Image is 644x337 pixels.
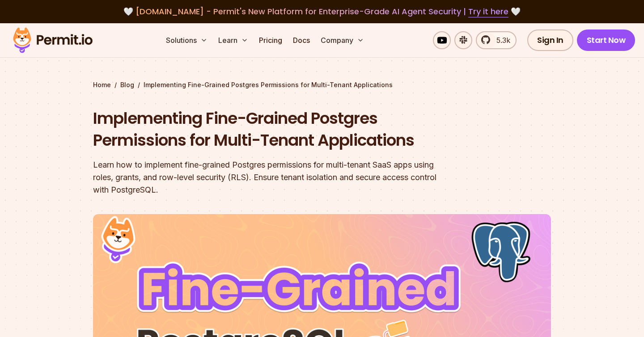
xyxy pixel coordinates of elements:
[162,31,211,49] button: Solutions
[21,5,623,18] div: 🤍 🤍
[317,31,368,49] button: Company
[577,29,636,51] a: Start Now
[93,80,111,89] a: Home
[255,31,286,49] a: Pricing
[468,6,508,17] a: Try it here
[120,80,134,89] a: Blog
[215,31,252,49] button: Learn
[289,31,314,49] a: Docs
[527,29,573,51] a: Sign In
[136,6,508,17] span: [DOMAIN_NAME] - Permit's New Platform for Enterprise-Grade AI Agent Security |
[9,25,97,55] img: Permit logo
[93,107,436,152] h1: Implementing Fine-Grained Postgres Permissions for Multi-Tenant Applications
[491,35,510,46] span: 5.3k
[93,159,436,196] div: Learn how to implement fine-grained Postgres permissions for multi-tenant SaaS apps using roles, ...
[93,80,551,89] div: / /
[476,31,517,49] a: 5.3k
